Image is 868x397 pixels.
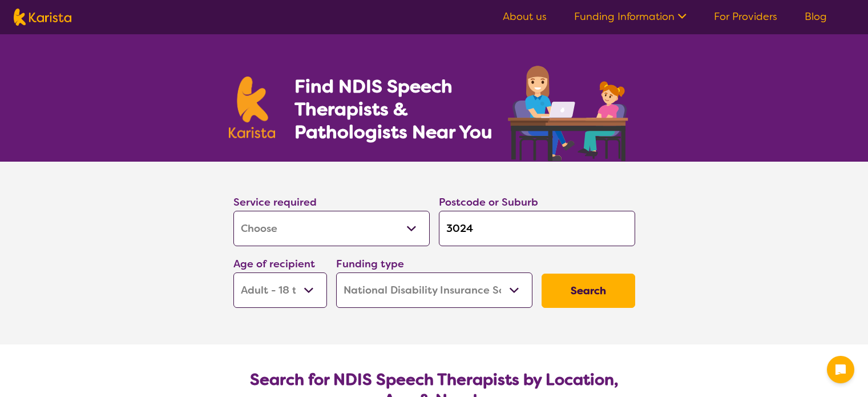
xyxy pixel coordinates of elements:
label: Funding type [336,257,404,271]
a: For Providers [714,10,777,23]
label: Postcode or Suburb [439,195,538,209]
img: Karista logo [14,9,71,26]
button: Search [542,274,635,308]
a: Blog [805,10,827,23]
input: Type [439,211,635,246]
img: Karista logo [229,77,276,138]
a: About us [503,10,547,23]
a: Funding Information [574,10,687,23]
label: Service required [233,195,317,209]
h1: Find NDIS Speech Therapists & Pathologists Near You [294,75,506,143]
label: Age of recipient [233,257,315,271]
img: speech-therapy [499,62,640,162]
